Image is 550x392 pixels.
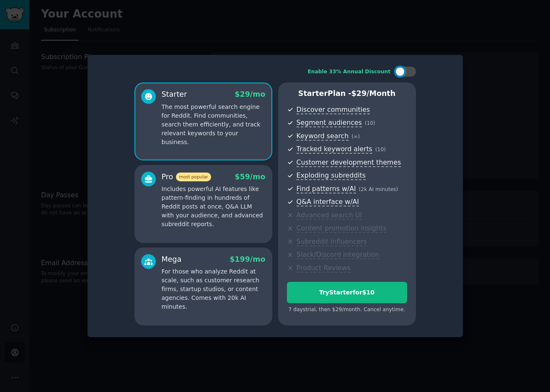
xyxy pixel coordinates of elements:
[162,185,266,229] p: Includes powerful AI features like pattern-finding in hundreds of Reddit posts at once, Q&A LLM w...
[297,119,362,127] span: Segment audiences
[235,173,265,181] span: $ 59 /mo
[297,237,367,246] span: Subreddit influencers
[230,255,265,263] span: $ 199 /mo
[297,211,362,220] span: Advanced search UI
[235,90,265,98] span: $ 29 /mo
[375,147,386,152] span: ( 10 )
[359,186,398,192] span: ( 2k AI minutes )
[162,267,266,311] p: For those who analyze Reddit at scale, such as customer research firms, startup studios, or conte...
[297,224,387,233] span: Content promotion insights
[365,120,375,126] span: ( 10 )
[297,158,401,167] span: Customer development themes
[162,103,266,147] p: The most powerful search engine for Reddit. Find communities, search them efficiently, and track ...
[287,306,407,314] div: 7 days trial, then $ 29 /month . Cancel anytime.
[351,134,360,139] span: ( ∞ )
[308,68,391,76] div: Enable 33% Annual Discount
[297,264,351,273] span: Product Reviews
[297,185,356,193] span: Find patterns w/AI
[297,106,370,114] span: Discover communities
[176,173,211,181] span: most popular
[162,89,187,100] div: Starter
[297,198,359,206] span: Q&A interface w/AI
[162,172,211,182] div: Pro
[287,288,407,297] div: Try Starter for $10
[287,88,407,99] p: Starter Plan -
[297,250,380,259] span: Slack/Discord integration
[297,145,372,154] span: Tracked keyword alerts
[297,132,349,141] span: Keyword search
[297,171,366,180] span: Exploding subreddits
[351,89,396,98] span: $ 29 /month
[162,254,182,265] div: Mega
[287,282,407,303] button: TryStarterfor$10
